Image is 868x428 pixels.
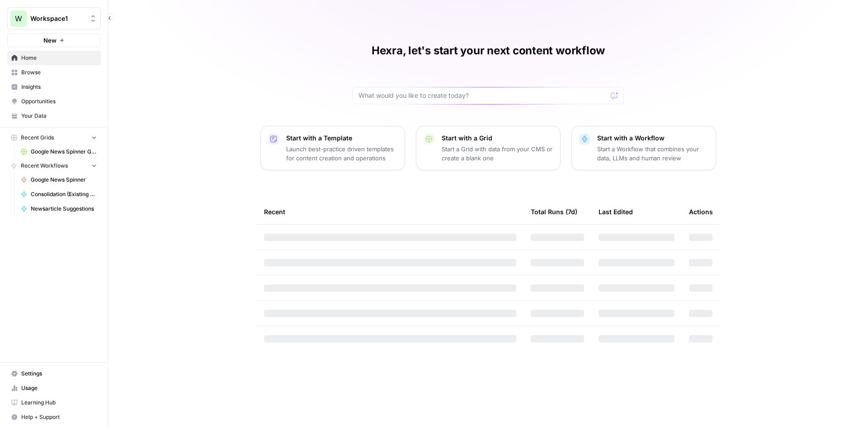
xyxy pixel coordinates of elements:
span: Home [21,54,97,62]
span: Settings [21,370,97,378]
a: Settings [7,366,101,381]
a: Browse [7,65,101,80]
button: Recent Grids [7,131,101,144]
a: Newsarticle Suggestions [17,202,101,216]
div: Last Edited [599,199,633,224]
span: Browse [21,68,97,77]
span: Consolidation (Existing Pages) [31,190,97,198]
button: Recent Workflows [7,159,101,173]
span: Newsarticle Suggestions [31,205,97,213]
a: Opportunities [7,94,101,109]
input: What would you like to create today? [359,91,607,100]
button: New [7,34,101,47]
span: Workspace1 [30,14,85,23]
button: Workspace: Workspace1 [7,7,101,30]
a: Your Data [7,109,101,123]
p: Start with a Workflow [597,134,708,143]
button: Start with a TemplateLaunch best-practice driven templates for content creation and operations [260,126,405,170]
span: Recent Workflows [21,162,68,170]
span: Your Data [21,112,97,120]
a: Usage [7,381,101,395]
span: Opportunities [21,97,97,106]
span: Insights [21,83,97,91]
button: Start with a GridStart a Grid with data from your CMS or create a blank one [416,126,561,170]
button: Help + Support [7,410,101,424]
a: Google News Spinner [17,173,101,187]
button: Start with a WorkflowStart a Workflow that combines your data, LLMs and human review [571,126,716,170]
a: Insights [7,80,101,94]
p: Start a Grid with data from your CMS or create a blank one [442,144,553,163]
span: Recent Grids [21,134,54,142]
a: Learning Hub [7,395,101,410]
span: Google News Spinner [31,176,97,184]
p: Start a Workflow that combines your data, LLMs and human review [597,144,708,163]
p: Start with a Grid [442,134,553,143]
span: W [15,13,22,24]
div: Total Runs (7d) [531,199,577,224]
a: Google News Spinner Grid [17,144,101,159]
span: New [43,36,57,45]
p: Start with a Template [286,134,397,143]
span: Help + Support [21,413,97,421]
span: Learning Hub [21,399,97,407]
a: Home [7,51,101,65]
span: Usage [21,384,97,392]
span: Google News Spinner Grid [31,148,97,156]
h1: Hexra, let's start your next content workflow [372,43,605,58]
div: Actions [689,199,713,224]
p: Launch best-practice driven templates for content creation and operations [286,144,397,163]
a: Consolidation (Existing Pages) [17,187,101,202]
div: Recent [264,199,516,224]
